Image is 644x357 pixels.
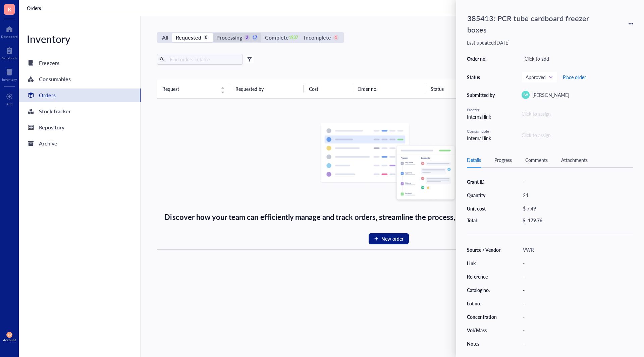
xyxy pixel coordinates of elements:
div: Vol/Mass [467,327,501,333]
img: Empty state [320,123,458,203]
div: Progress [494,156,512,164]
div: Consumable [467,128,497,134]
div: Status [467,74,497,80]
span: Approved [526,74,552,80]
button: New order [369,233,409,244]
div: Archive [39,139,57,148]
div: Dashboard [1,35,18,39]
div: $ [523,217,525,223]
div: Click to add [522,54,633,63]
div: Incomplete [304,33,331,42]
div: segmented control [157,32,344,43]
div: Discover how your team can efficiently manage and track orders, streamline the process, and even ... [164,211,613,223]
div: Consumables [39,74,71,84]
div: - [520,325,633,335]
div: 2 [244,35,250,41]
div: - [520,339,633,348]
a: Freezers [19,56,141,70]
div: Lot no. [467,300,501,306]
div: 24 [520,190,633,200]
div: Comments [525,156,548,164]
span: Request [162,85,217,93]
div: - [520,285,633,295]
div: Quantity [467,192,501,198]
div: All [162,33,168,42]
div: $ 7.49 [520,204,631,213]
div: - [520,272,633,281]
div: Reference [467,274,501,280]
th: Status [425,79,474,98]
div: VWR [520,245,633,254]
div: Details [467,156,481,164]
div: Freezer [467,107,497,113]
div: 1 [333,35,339,41]
div: Concentration [467,314,501,320]
div: Notebook [2,56,17,60]
a: Repository [19,121,141,134]
div: 1937 [291,35,297,41]
div: 179.76 [528,217,542,223]
a: Stock tracker [19,105,141,118]
div: Unit cost [467,205,501,212]
div: Last updated: [DATE] [467,40,633,46]
div: Source / Vendor [467,247,501,253]
button: Place order [562,72,586,82]
div: Internal link [467,134,497,142]
div: Inventory [2,77,17,81]
div: Grant ID [467,179,501,185]
th: Requested by [230,79,303,98]
div: - [520,177,633,186]
div: Processing [216,33,242,42]
span: JW [523,92,528,98]
input: Find orders in table [167,54,240,64]
a: Inventory [2,67,17,81]
div: Account [3,338,16,342]
th: Order no. [352,79,425,98]
span: Place order [563,74,586,80]
div: Link [467,260,501,266]
div: Notes [467,341,501,347]
span: [PERSON_NAME] [532,92,569,98]
a: Dashboard [1,24,18,39]
div: Catalog no. [467,287,501,293]
div: Click to assign [522,110,633,117]
div: - [520,312,633,321]
span: New order [381,235,404,242]
div: Requested [176,33,201,42]
div: Add [6,102,13,106]
div: - [520,258,633,268]
span: AP [7,333,12,337]
div: Internal link [467,113,497,120]
span: K [8,5,11,13]
div: Stock tracker [39,107,71,116]
div: Repository [39,123,64,132]
div: Inventory [19,32,141,46]
div: - [520,299,633,308]
div: Order no. [467,56,497,62]
div: Freezers [39,58,59,68]
div: Click to assign [522,131,633,139]
div: Orders [39,91,56,100]
div: Attachments [561,156,588,164]
th: Request [157,79,230,98]
div: Total [467,217,501,223]
th: Cost [304,79,353,98]
a: Orders [27,5,42,11]
div: 385413: PCR tube cardboard freezer boxes [464,11,605,37]
div: 0 [203,35,209,41]
div: 17 [252,35,258,41]
div: Complete [265,33,288,42]
a: Consumables [19,72,141,86]
div: Submitted by [467,92,497,98]
a: Archive [19,137,141,150]
a: Orders [19,88,141,102]
a: Notebook [2,45,17,60]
